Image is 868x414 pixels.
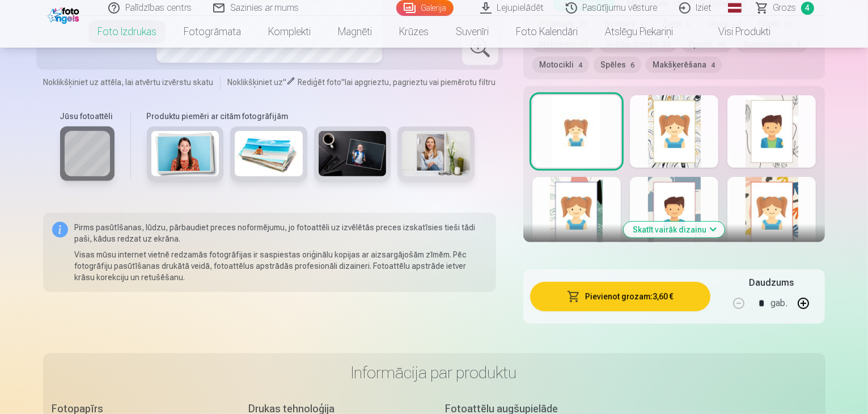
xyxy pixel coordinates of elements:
[283,78,286,87] span: "
[142,111,479,122] h6: Produktu piemēri ar citām fotogrāfijām
[43,77,213,88] span: Noklikšķiniet uz attēla, lai atvērtu izvērstu skatu
[341,78,345,87] span: "
[502,16,591,48] a: Foto kalendāri
[530,282,711,311] button: Pievienot grozam:3,60 €
[52,362,816,383] h3: Informācija par produktu
[594,57,641,73] button: Spēles6
[749,276,794,290] h5: Daudzums
[60,111,115,122] h6: Jūsu fotoattēli
[711,61,715,69] span: 4
[255,16,324,48] a: Komplekti
[227,78,283,87] span: Noklikšķiniet uz
[84,16,170,48] a: Foto izdrukas
[630,61,634,69] span: 6
[624,222,725,238] button: Skatīt vairāk dizainu
[773,1,797,15] span: Grozs
[578,61,582,69] span: 4
[324,16,386,48] a: Magnēti
[75,222,487,244] p: Pirms pasūtīšanas, lūdzu, pārbaudiet preces noformējumu, jo fotoattēli uz izvēlētās preces izskat...
[687,16,784,48] a: Visi produkti
[646,57,722,73] button: Makšķerēšana4
[170,16,255,48] a: Fotogrāmata
[801,2,814,15] span: 4
[770,290,787,317] div: gab.
[75,249,487,283] p: Visas mūsu internet vietnē redzamās fotogrāfijas ir saspiestas oriģinālu kopijas ar aizsargājošām...
[48,5,82,24] img: /fa1
[386,16,442,48] a: Krūzes
[532,57,589,73] button: Motocikli4
[298,78,341,87] span: Rediģēt foto
[442,16,502,48] a: Suvenīri
[345,78,496,87] span: lai apgrieztu, pagrieztu vai piemērotu filtru
[591,16,687,48] a: Atslēgu piekariņi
